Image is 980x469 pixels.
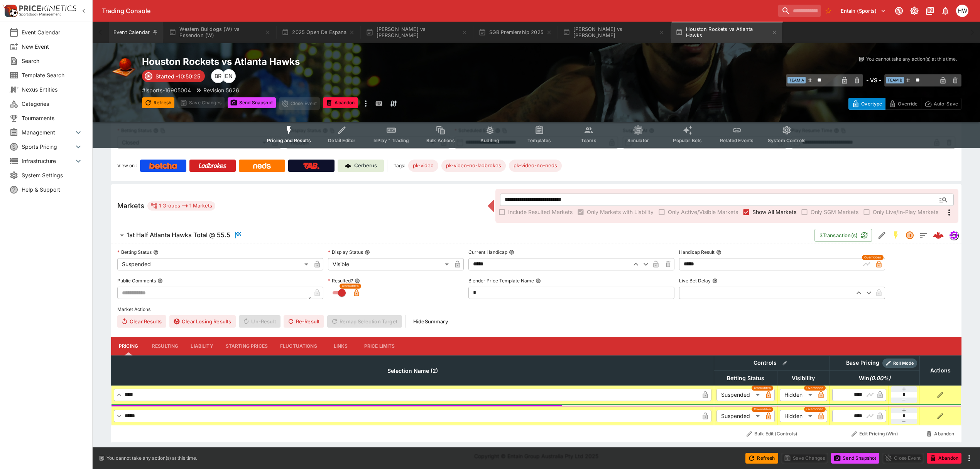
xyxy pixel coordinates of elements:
[150,201,212,211] div: 1 Groups 1 Markets
[111,228,814,243] button: 1st Half Atlanta Hawks Total @ 55.5
[22,114,83,122] span: Tournaments
[922,428,959,440] button: Abandon
[2,3,18,19] img: PriceKinetics Logo
[587,208,654,216] span: Only Markets with Liability
[931,228,946,243] a: f1d8157f-1f41-4e75-8e68-6a60b494bf24
[509,162,562,170] span: pk-video-no-neds
[102,7,775,15] div: Trading Console
[441,160,506,172] div: Betting Target: cerberus
[875,228,889,242] button: Edit Detail
[679,249,715,255] p: Handicap Result
[106,455,197,462] p: You cannot take any action(s) at this time.
[222,69,236,83] div: Eamon Nunn
[716,389,762,401] div: Suspended
[441,162,506,170] span: pk-video-no-ladbrokes
[673,138,702,143] span: Popular Bets
[169,315,236,328] button: Clear Losing Results
[934,100,958,108] p: Auto-Save
[754,386,771,391] span: Overridden
[822,5,835,17] button: No Bookmarks
[198,163,226,169] img: Ladbrokes
[716,428,827,440] button: Bulk Edit (Controls)
[22,128,74,136] span: Management
[284,315,324,328] button: Re-Result
[253,163,270,169] img: Neds
[780,410,815,422] div: Hidden
[146,337,184,355] button: Resulting
[184,337,219,355] button: Liability
[768,138,806,143] span: System Controls
[22,28,83,36] span: Event Calendar
[814,229,872,242] button: 3Transaction(s)
[885,98,921,110] button: Override
[379,366,446,376] span: Selection Name (2)
[342,284,359,289] span: Overridden
[228,97,276,108] button: Send Snapshot
[679,277,711,284] p: Live Bet Delay
[945,208,954,217] svg: More
[109,22,163,43] button: Event Calendar
[361,22,472,43] button: [PERSON_NAME] vs [PERSON_NAME]
[19,13,61,16] img: Sportsbook Management
[864,255,881,260] span: Overridden
[671,22,782,43] button: Houston Rockets vs Atlanta Hawks
[323,97,358,108] button: Abandon
[581,138,596,143] span: Teams
[408,162,438,170] span: pk-video
[142,56,552,68] h2: Copy To Clipboard
[239,315,280,328] span: Un-Result
[111,337,146,355] button: Pricing
[949,231,958,240] div: simulator
[668,208,738,216] span: Only Active/Visible Markets
[936,193,950,207] button: Open
[358,337,401,355] button: Price Limits
[274,337,323,355] button: Fluctuations
[933,230,944,241] img: logo-cerberus--red.svg
[843,358,882,368] div: Base Pricing
[866,56,957,63] p: You cannot take any action(s) at this time.
[111,56,136,80] img: basketball.png
[836,5,890,17] button: Select Tenant
[873,208,938,216] span: Only Live/In-Play Markets
[752,208,796,216] span: Show All Markets
[373,138,409,143] span: InPlay™ Trading
[261,121,812,148] div: Event type filters
[848,98,885,110] button: Overtype
[716,410,762,422] div: Suspended
[22,100,83,108] span: Categories
[720,138,754,143] span: Related Events
[869,374,890,383] em: ( 0.00 %)
[22,85,83,93] span: Nexus Entities
[903,228,917,242] button: Suspended
[22,143,74,151] span: Sports Pricing
[408,160,438,172] div: Betting Target: cerberus
[508,208,573,216] span: Include Resulted Markets
[328,258,451,270] div: Visible
[938,4,952,18] button: Notifications
[921,98,961,110] button: Auto-Save
[905,231,914,240] svg: Suspended
[714,355,830,370] th: Controls
[22,42,83,51] span: New Event
[328,249,363,255] p: Display Status
[956,5,968,17] div: Harrison Walker
[866,76,881,84] h6: - VS -
[157,278,163,284] button: Public Comments
[22,185,83,194] span: Help & Support
[831,453,879,464] button: Send Snapshot
[923,4,937,18] button: Documentation
[848,98,961,110] div: Start From
[117,249,152,255] p: Betting Status
[142,97,174,108] button: Refresh
[536,278,541,284] button: Blender Price Template Name
[780,389,815,401] div: Hidden
[117,258,311,270] div: Suspended
[117,160,137,172] label: View on :
[716,250,721,255] button: Handicap Result
[338,160,384,172] a: Cerberus
[164,22,275,43] button: Western Bulldogs (W) vs Essendon (W)
[787,77,806,83] span: Team A
[861,100,882,108] p: Overtype
[783,374,823,383] span: Visibility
